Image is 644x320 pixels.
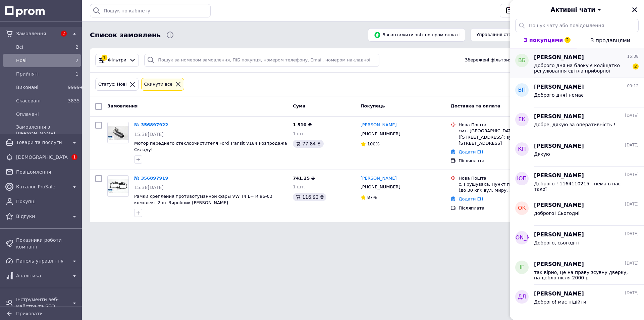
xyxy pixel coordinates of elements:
[510,226,644,255] button: [PERSON_NAME][PERSON_NAME][DATE]Доброго, сьогодні
[524,37,563,43] span: З покупцями
[361,103,385,108] span: Покупець
[16,213,68,220] span: Відгуки
[631,6,639,14] button: Закрити
[534,142,584,150] span: [PERSON_NAME]
[134,176,168,181] a: № 356897919
[459,196,483,201] a: Додати ЕН
[293,193,326,201] div: 116.93 ₴
[367,195,377,200] span: 87%
[471,28,533,41] button: Управління статусами
[500,4,531,17] button: 2Чат
[520,264,524,271] span: ІГ
[529,5,625,14] button: Активні чати
[534,63,629,74] span: Доброго дня на блоку є коліщатко регулювання світла приборної панелі?
[534,92,584,98] span: Доброго дня! немає
[61,31,67,37] span: 2
[134,132,164,137] span: 15:38[DATE]
[465,57,511,63] span: Збережені фільтри:
[134,141,287,152] a: Мотор переднего стеклоочистителя Ford Transit V184 Розпродажа Складу!
[16,97,65,104] span: Скасовані
[534,261,584,268] span: [PERSON_NAME]
[90,30,161,40] span: Список замовлень
[518,86,526,94] span: ВП
[627,54,639,59] span: 15:38
[16,311,43,316] span: Приховати
[459,175,553,181] div: Нова Пошта
[625,172,639,178] span: [DATE]
[534,181,629,192] span: Доброго ! 1164110215 - нема в нас такої
[459,158,553,164] div: Післяплата
[367,141,380,146] span: 100%
[459,149,483,154] a: Додати ЕН
[625,142,639,148] span: [DATE]
[459,122,553,128] div: Нова Пошта
[510,196,644,226] button: ОК[PERSON_NAME][DATE]доброго! Сьогодні
[134,185,164,190] span: 15:38[DATE]
[293,176,315,181] span: 741,25 ₴
[459,181,553,193] div: с. Грушуваха, Пункт приймання-видачі (до 30 кг): вул. Миру, 16
[510,255,644,285] button: ІГ[PERSON_NAME][DATE]так вірно, це на праву зсувну дверку, на добло після 2000 р
[518,204,526,212] span: ОК
[534,172,584,180] span: [PERSON_NAME]
[534,201,584,209] span: [PERSON_NAME]
[565,37,571,43] span: 2
[16,139,68,146] span: Товари та послуги
[16,124,78,137] span: Замовлення з [PERSON_NAME]
[293,140,323,148] div: 77.84 ₴
[134,122,168,127] a: № 356897922
[534,270,629,280] span: так вірно, це на праву зсувну дверку, на добло після 2000 р
[510,78,644,107] button: ВП[PERSON_NAME]09:12Доброго дня! немає
[16,237,78,250] span: Показники роботи компанії
[293,131,305,136] span: 1 шт.
[550,5,595,14] span: Активні чати
[510,107,644,137] button: ЕК[PERSON_NAME][DATE]Добре, дякую за оперативність !
[16,258,68,264] span: Панель управління
[534,83,584,91] span: [PERSON_NAME]
[534,211,580,216] span: доброго! Сьогодні
[627,83,639,89] span: 09:12
[16,30,57,37] span: Замовлення
[107,175,129,197] a: Фото товару
[534,240,579,245] span: Доброго, сьогодні
[107,103,138,108] span: Замовлення
[361,122,397,128] a: [PERSON_NAME]
[144,54,379,67] input: Пошук за номером замовлення, ПІБ покупця, номером телефону, Email, номером накладної
[577,32,644,48] button: З продавцями
[90,4,211,17] input: Пошук по кабінету
[143,81,174,88] div: Cкинути все
[97,81,128,88] div: Статус: Нові
[590,37,630,44] span: З продавцями
[515,19,639,32] input: Пошук чату або повідомлення
[16,296,68,310] span: Інструменти веб-майстра та SEO
[107,122,129,143] a: Фото товару
[108,179,128,193] img: Фото товару
[625,261,639,266] span: [DATE]
[518,145,526,153] span: КП
[510,48,644,78] button: ВБ[PERSON_NAME]15:38Доброго дня на блоку є коліщатко регулювання світла приборної панелі?2
[510,137,644,167] button: КП[PERSON_NAME][DATE]Дякую
[71,154,77,160] span: 1
[75,44,78,50] span: 2
[16,154,68,161] span: [DEMOGRAPHIC_DATA]
[134,194,272,205] a: Рамки крепления противотуманной фары VW T4 L+ R 96-03 комплект 2шт Виробник [PERSON_NAME]
[625,231,639,237] span: [DATE]
[510,285,644,314] button: ДЛ[PERSON_NAME][DATE]Доброго! має підійти
[16,84,65,91] span: Виконані
[16,71,65,77] span: Прийняті
[16,44,65,50] span: Всi
[459,128,553,146] div: смт. [GEOGRAPHIC_DATA] ([STREET_ADDRESS]: вул. [STREET_ADDRESS]
[510,32,577,48] button: З покупцями2
[518,293,526,301] span: ДЛ
[359,183,402,191] div: [PHONE_NUMBER]
[75,58,78,63] span: 2
[517,175,527,183] span: ЮП
[510,167,644,196] button: ЮП[PERSON_NAME][DATE]Доброго ! 1164110215 - нема в нас такої
[625,290,639,296] span: [DATE]
[500,234,544,242] span: [PERSON_NAME]
[16,169,78,175] span: Повідомлення
[16,57,65,64] span: Нові
[534,122,615,127] span: Добре, дякую за оперативність !
[293,103,305,108] span: Cума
